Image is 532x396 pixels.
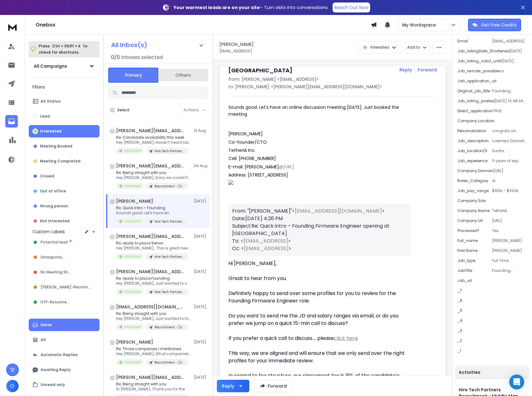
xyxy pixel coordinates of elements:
[194,199,208,204] p: [DATE]
[457,138,489,143] p: job_description
[492,248,527,253] p: [PERSON_NAME]
[116,205,188,210] p: Re: Quick intro – Founding
[499,69,527,74] p: no
[116,351,191,356] p: Hey [PERSON_NAME], What companies do
[232,245,240,252] span: Cc:
[6,380,19,392] button: O
[116,281,191,286] p: Hey [PERSON_NAME], Just wanted to check
[116,374,185,380] h1: [PERSON_NAME][EMAIL_ADDRESS][DOMAIN_NAME]
[40,204,68,209] p: Wrong person
[232,215,245,222] span: Date:
[241,237,291,244] span: < >
[492,148,527,153] p: Santa [PERSON_NAME]
[468,19,521,31] button: Get Free Credits
[241,245,291,252] span: < >
[124,325,141,329] p: Interested
[40,189,66,194] p: Out of office
[457,348,461,353] p: _1
[29,155,100,167] button: Meeting Completed
[116,316,191,321] p: Hey [PERSON_NAME], Just wanted to touch
[247,207,385,215] span: "[PERSON_NAME]"< >
[41,240,68,245] span: Potential lead
[295,207,382,215] a: [EMAIL_ADDRESS][DOMAIN_NAME]
[232,222,407,237] div: Re: Quick intro – Founding Firmware Engineer opening at [GEOGRAPHIC_DATA]
[40,114,50,119] p: Lead
[116,246,191,251] p: Hey [PERSON_NAME], This is great news.
[457,198,486,203] p: company.size
[40,144,72,149] p: Meeting Booked
[232,215,407,222] div: [DATE] 4:26 PM
[457,158,487,163] p: job_experience
[41,270,73,275] span: No Meeting Show
[29,185,100,197] button: Out of office
[29,110,100,123] button: Lead
[34,63,67,69] h1: All Campaigns
[173,4,328,11] p: – Turn visits into conversations
[29,200,100,212] button: Wrong person
[29,251,100,263] button: Unresponsive
[228,104,411,118] div: Sounds good. Let's have an online discussion meeting [DATE]. Just booked the meeting
[124,148,141,153] p: Interested
[492,158,527,163] p: 5 years of exp
[370,45,389,50] p: Interested
[492,258,527,263] p: Full Time
[29,236,100,249] button: Potential lead
[457,288,462,293] p: _7
[481,22,517,28] p: Get Free Credits
[232,222,251,229] span: Subject:
[228,260,411,342] div: Hi [PERSON_NAME], Great to hear from you. Definitely happy to send over some profiles for you to ...
[457,308,462,313] p: _5
[116,241,191,246] p: Re: ready to place Senior
[41,285,93,290] span: [PERSON_NAME]-Reconnect
[254,380,292,392] button: Forward
[333,2,370,12] a: Reach Out Now
[457,89,490,94] p: original_job_title
[29,215,100,227] button: Not Interested
[158,68,208,82] button: Others
[124,219,141,224] p: Interested
[493,168,527,173] p: [URL]
[228,147,256,153] span: TetherIA Inc.
[457,218,483,223] p: company.url
[29,349,100,361] button: Automatic Replies
[29,364,100,376] button: Awaiting Reply
[492,208,527,213] p: TetherIA
[402,22,438,28] p: My Workspace
[116,198,153,204] h1: [PERSON_NAME]
[41,367,71,372] p: Awaiting Reply
[457,69,499,74] p: job_remote_possible
[457,318,462,323] p: _4
[457,128,486,133] p: Personalization
[41,337,46,342] p: All
[194,163,208,168] p: 04 Aug
[154,254,184,259] p: Hire Tech Partners Recruitment - AI
[41,99,61,104] p: All Status
[457,248,477,253] p: First Name
[106,39,209,51] button: All Inbox(s)
[493,109,527,113] p: TRUE
[116,268,185,275] h1: [PERSON_NAME][EMAIL_ADDRESS][DOMAIN_NAME]
[29,140,100,152] button: Meeting Booked
[232,237,239,244] span: To:
[194,269,208,274] p: [DATE]
[455,365,530,379] div: Activities
[116,311,191,316] p: Re: Being straight with you
[154,290,184,294] p: Hire Tech Partners Recruitment - AI
[457,148,487,153] p: job_location/0
[457,268,472,273] p: jobTitle
[492,39,527,44] p: [EMAIL_ADDRESS]
[399,67,412,73] button: Reply
[501,59,527,64] p: [DATE] 10:48:34 PM
[116,233,185,239] h1: [PERSON_NAME][EMAIL_ADDRESS][DOMAIN_NAME]
[111,42,147,48] h1: All Inbox(s)
[124,254,141,259] p: Interested
[116,276,191,281] p: Re: ready to place Founding
[228,76,437,82] p: from: [PERSON_NAME] <[EMAIL_ADDRESS]>
[32,229,65,235] h3: Custom Labels
[457,258,475,263] p: job_type
[228,180,291,185] img: 0E746B5E-14BE-4E1A-915E-C145ED9C78CB
[116,135,191,140] p: Re: Candidate availability this week
[334,335,358,342] a: click here
[154,360,184,365] p: Recruitment - [US_STATE]. US - Google Accounts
